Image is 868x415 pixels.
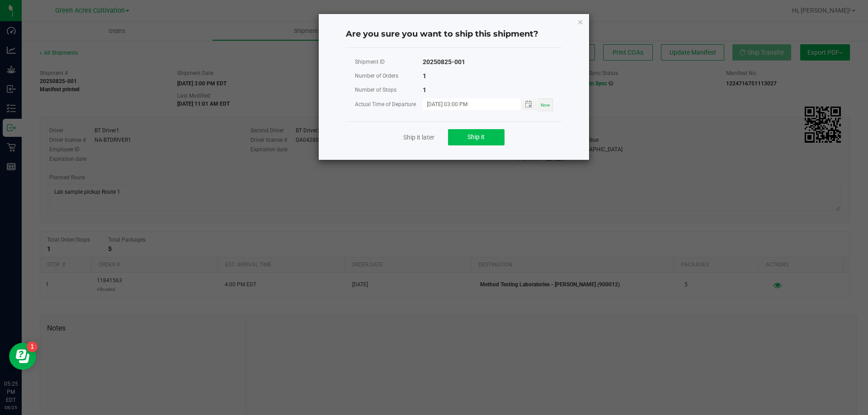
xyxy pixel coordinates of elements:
button: Close [577,16,584,27]
span: Toggle popup [521,98,538,110]
a: Ship it later [403,133,434,142]
input: MM/dd/yyyy HH:MM a [423,98,511,110]
div: 20250825-001 [423,56,465,68]
h4: Are you sure you want to ship this shipment? [346,28,562,40]
iframe: Resource center unread badge [27,341,38,352]
span: Now [541,103,550,107]
div: Number of Orders [355,70,423,82]
iframe: Resource center [9,343,36,370]
div: 1 [423,84,426,96]
button: Ship it [448,129,505,145]
span: Ship it [467,133,485,140]
div: Actual Time of Departure [355,99,423,110]
div: Shipment ID [355,56,423,68]
div: Number of Stops [355,84,423,96]
div: 1 [423,70,426,82]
